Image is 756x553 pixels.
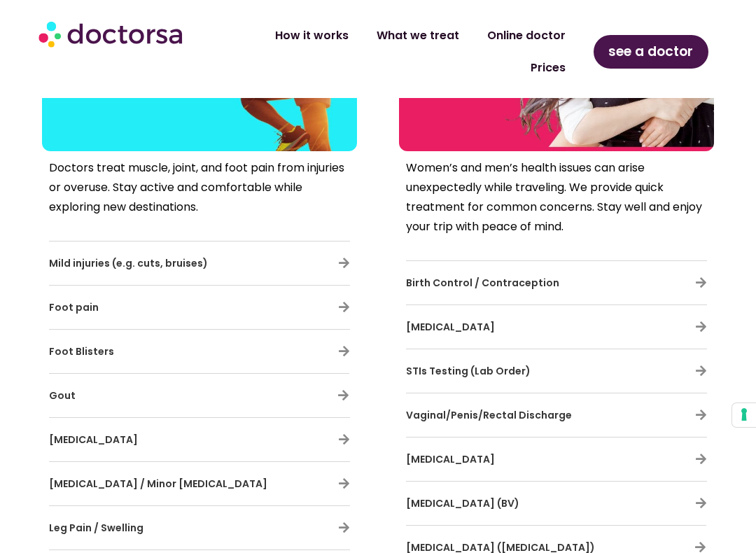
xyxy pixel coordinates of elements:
[49,300,99,314] span: Foot pain
[49,477,267,491] span: [MEDICAL_DATA] / Minor [MEDICAL_DATA]
[406,408,572,422] span: Vaginal/Penis/Rectal Discharge
[406,158,707,237] p: Women’s and men’s health issues can arise unexpectedly while traveling. We provide quick treatmen...
[49,158,350,217] p: Doctors treat muscle, joint, and foot pain from injuries or overuse. Stay active and comfortable ...
[473,20,580,52] a: Online doctor
[49,521,143,535] span: Leg Pain / Swelling
[406,496,519,510] span: [MEDICAL_DATA] (BV)
[49,433,138,447] span: [MEDICAL_DATA]
[261,20,363,52] a: How it works
[406,320,495,334] span: [MEDICAL_DATA]
[363,20,473,52] a: What we treat
[49,344,114,358] span: Foot Blisters
[732,403,756,427] button: Your consent preferences for tracking technologies
[49,388,76,402] span: Gout
[49,256,208,270] span: Mild injuries (e.g. cuts, bruises)
[406,364,531,378] span: STIs Testing (Lab Order)
[594,35,708,69] a: see a doctor
[608,41,693,63] span: see a doctor
[406,452,495,466] span: [MEDICAL_DATA]
[517,52,580,84] a: Prices
[406,276,559,290] span: Birth Control / Contraception
[207,20,580,84] nav: Menu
